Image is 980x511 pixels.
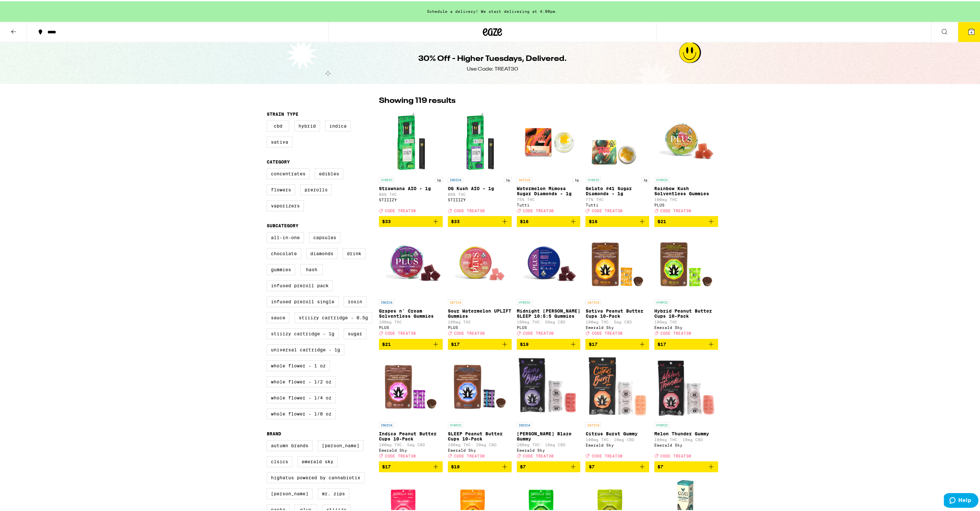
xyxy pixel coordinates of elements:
[379,94,456,105] p: Showing 119 results
[385,453,416,457] span: CODE TREAT30
[295,311,372,322] label: STIIIZY Cartridge - 0.5g
[658,218,666,223] span: $21
[654,185,718,195] p: Rainbow Kush Solventless Gummies
[379,354,443,418] img: Emerald Sky - Indica Peanut Butter Cups 10-Pack
[382,340,391,346] span: $21
[379,430,443,440] p: Indica Peanut Butter Cups 10-Pack
[315,167,343,178] label: Edibles
[517,108,581,215] a: Open page for Watermelon Mimosa Sugar Diamonds - 1g from Tutti
[520,218,529,223] span: $16
[267,263,295,274] label: Gummies
[454,330,485,334] span: CODE TREAT30
[267,135,292,146] label: Sativa
[654,460,718,471] button: Add to bag
[654,202,718,206] div: PLUS
[517,460,581,471] button: Add to bag
[379,108,443,172] img: STIIIZY - Strawnana AIO - 1g
[379,215,443,226] button: Add to bag
[267,327,339,338] label: STIIIZY Cartridge - 1g
[591,330,622,334] span: CODE TREAT30
[585,442,649,446] div: Emerald Sky
[309,231,340,242] label: Capsules
[448,338,512,348] button: Add to bag
[435,176,443,181] p: 1g
[660,453,691,457] span: CODE TREAT30
[325,119,351,130] label: Indica
[448,460,512,471] button: Add to bag
[379,460,443,471] button: Add to bag
[267,487,313,498] label: [PERSON_NAME]
[585,231,649,337] a: Open page for Sativa Peanut Butter Cups 10-Pack from Emerald Sky
[448,447,512,451] div: Emerald Sky
[448,215,512,226] button: Add to bag
[585,319,649,323] p: 100mg THC: 5mg CBD
[448,298,463,304] p: SATIVA
[517,319,581,323] p: 100mg THC: 50mg CBD
[944,492,978,508] iframe: Opens a widget where you can find more information
[267,231,304,242] label: All-In-One
[585,307,649,317] p: Sativa Peanut Butter Cups 10-Pack
[585,108,649,172] img: Tutti - Gelato #41 Sugar Diamonds - 1g
[585,436,649,440] p: 100mg THC: 10mg CBD
[654,436,718,440] p: 100mg THC: 10mg CBD
[467,64,518,71] div: Use Code: TREAT30
[379,441,443,446] p: 100mg THC: 5mg CBD
[585,354,649,418] img: Emerald Sky - Citrus Burst Gummy
[654,354,718,418] img: Emerald Sky - Melon Thunder Gummy
[267,407,336,418] label: Whole Flower - 1/8 oz
[448,197,512,201] div: STIIIZY
[585,196,649,200] p: 77% THC
[379,324,443,328] div: PLUS
[520,340,529,346] span: $19
[654,421,670,427] p: HYBRID
[306,247,338,258] label: Diamonds
[517,307,581,317] p: Midnight [PERSON_NAME] SLEEP 10:5:5 Gummies
[654,319,718,323] p: 100mg THC
[585,185,649,195] p: Gelato #41 Sugar Diamonds - 1g
[654,215,718,226] button: Add to bag
[520,463,526,468] span: $7
[585,298,601,304] p: SATIVA
[451,340,460,346] span: $17
[591,453,622,457] span: CODE TREAT30
[517,354,581,418] img: Emerald Sky - Berry Blaze Gummy
[379,231,443,295] img: PLUS - Grapes n' Cream Solventless Gummies
[448,319,512,323] p: 100mg THC
[448,185,512,190] p: OG Kush AIO - 1g
[517,441,581,446] p: 100mg THC: 10mg CBD
[267,222,298,227] legend: Subcategory
[585,338,649,348] button: Add to bag
[658,463,663,468] span: $7
[267,158,290,163] legend: Category
[448,421,463,427] p: HYBRID
[654,231,718,295] img: Emerald Sky - Hybrid Peanut Butter Cups 10-Pack
[318,439,364,450] label: [PERSON_NAME]
[454,453,485,457] span: CODE TREAT30
[267,439,313,450] label: Autumn Brands
[379,191,443,195] p: 86% THC
[654,338,718,348] button: Add to bag
[379,185,443,190] p: Strawnana AIO - 1g
[267,311,289,322] label: Sauce
[585,354,649,460] a: Open page for Citrus Burst Gummy from Emerald Sky
[448,231,512,337] a: Open page for Sour Watermelon UPLIFT Gummies from PLUS
[591,207,622,212] span: CODE TREAT30
[654,307,718,317] p: Hybrid Peanut Butter Cups 10-Pack
[448,307,512,317] p: Sour Watermelon UPLIFT Gummies
[267,359,330,370] label: Whole Flower - 1 oz
[517,215,581,226] button: Add to bag
[267,430,281,435] legend: Brand
[660,207,691,212] span: CODE TREAT30
[585,176,601,181] p: HYBRID
[297,455,338,466] label: Emerald Sky
[970,29,972,33] span: 4
[654,354,718,460] a: Open page for Melon Thunder Gummy from Emerald Sky
[517,324,581,328] div: PLUS
[448,191,512,195] p: 86% THC
[379,354,443,460] a: Open page for Indica Peanut Butter Cups 10-Pack from Emerald Sky
[517,421,532,427] p: INDICA
[658,340,666,346] span: $17
[573,176,580,181] p: 1g
[379,298,394,304] p: INDICA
